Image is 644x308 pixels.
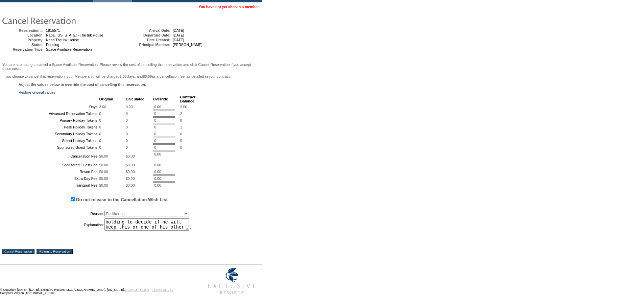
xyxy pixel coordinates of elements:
[180,105,187,109] span: 3.00
[19,218,104,231] td: Explanation:
[99,154,108,158] span: $0.00
[46,33,103,37] span: Napa, [US_STATE] - The Ink House
[126,154,135,158] span: $0.00
[3,38,44,42] td: Property:
[99,112,101,116] span: 0
[46,38,79,42] span: Napa The Ink House
[99,132,101,136] span: 0
[19,162,98,168] td: Sponsored Guest Fee:
[19,90,55,94] a: Restore original values
[2,249,34,254] input: Cancel Reservation
[126,163,135,167] span: $0.00
[19,124,98,130] td: Peak Holiday Tokens:
[126,97,145,101] b: Calculated
[99,163,108,167] span: $0.00
[130,28,170,32] td: Arrival Date:
[153,97,168,101] b: Override
[199,5,260,9] span: You have not yet chosen a member.
[46,43,59,47] span: Pending
[173,38,184,42] span: [DATE]
[46,28,60,32] span: 1815571
[19,175,98,182] td: Extra Day Fee:
[19,169,98,175] td: Resort Fee:
[173,28,184,32] span: [DATE]
[126,183,135,187] span: $0.00
[2,63,260,71] p: You are attempting to cancel a Space Available Reservation. Please review the cost of cancelling ...
[99,139,101,143] span: 0
[99,105,106,109] span: 3.00
[19,144,98,150] td: Sponsored Guest Tokens:
[130,38,170,42] td: Date Created:
[180,139,182,143] span: 0
[37,249,73,254] input: Return to Reservation
[126,118,128,122] span: 0
[76,197,168,202] label: Do not release to the Cancellation Wish List
[152,288,173,291] a: TERMS OF USE
[19,210,104,218] td: Reason:
[126,105,133,109] span: 0.00
[180,132,182,136] span: 0
[126,125,128,129] span: 0
[99,170,108,174] span: $0.00
[19,104,98,110] td: Days:
[3,43,44,47] td: Status:
[2,74,260,78] p: If you choose to cancel this reservation, your Membership will be charged Days, and as a cancella...
[46,47,92,51] span: Space Available Reservation
[180,145,182,149] span: 0
[19,151,98,161] td: Cancellation Fee:
[99,118,101,122] span: 0
[125,288,149,291] a: PRIVACY POLICY
[99,183,108,187] span: $0.00
[3,47,44,51] td: Reservation Type:
[120,74,127,78] b: 3.00
[180,125,182,129] span: 1
[201,264,262,298] img: Exclusive Resorts
[126,132,128,136] span: 0
[130,33,170,37] td: Departure Date:
[126,145,128,149] span: 0
[19,182,98,188] td: Transport Fee:
[126,139,128,143] span: 0
[126,112,128,116] span: 0
[99,145,101,149] span: 0
[126,170,135,174] span: $0.00
[180,112,182,116] span: 2
[180,95,195,103] b: Contract Balance
[130,43,170,47] td: Principal Member:
[173,43,202,47] span: [PERSON_NAME]
[19,138,98,144] td: Select Holiday Tokens:
[99,125,101,129] span: 0
[19,131,98,137] td: Secondary Holiday Tokens:
[99,176,108,181] span: $0.00
[19,117,98,123] td: Primary Holiday Tokens:
[19,82,146,87] b: Adjust the values below to override the cost of cancelling this reservation.
[3,28,44,32] td: Reservation #:
[99,97,113,101] b: Original
[180,118,182,122] span: 0
[2,14,137,27] img: pgTtlCancelRes.gif
[3,33,44,37] td: Location:
[19,111,98,117] td: Advanced Reservation Tokens:
[143,74,152,78] b: $0.00
[173,33,184,37] span: [DATE]
[126,176,135,181] span: $0.00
